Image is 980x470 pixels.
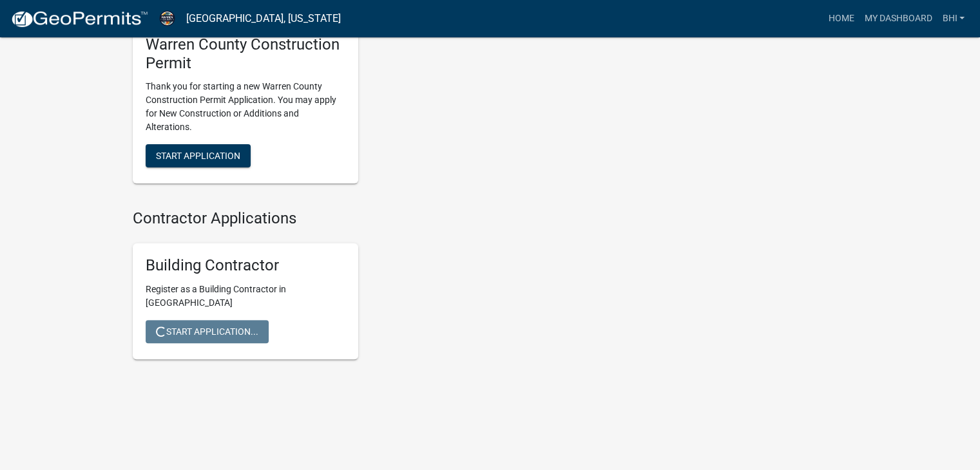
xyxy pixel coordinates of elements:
button: Start Application [146,144,251,167]
a: My Dashboard [859,6,937,31]
h5: Building Contractor [146,256,345,275]
button: Start Application... [146,320,269,343]
img: Warren County, Iowa [159,10,176,27]
a: Home [823,6,859,31]
p: Register as a Building Contractor in [GEOGRAPHIC_DATA] [146,283,345,310]
span: Start Application... [156,326,258,337]
span: Start Application [156,151,240,161]
a: [GEOGRAPHIC_DATA], [US_STATE] [186,8,341,30]
a: BHI [937,6,970,31]
h4: Contractor Applications [133,209,603,228]
wm-workflow-list-section: Contractor Applications [133,209,603,370]
p: Thank you for starting a new Warren County Construction Permit Application. You may apply for New... [146,80,345,134]
h5: Warren County Construction Permit [146,35,345,73]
